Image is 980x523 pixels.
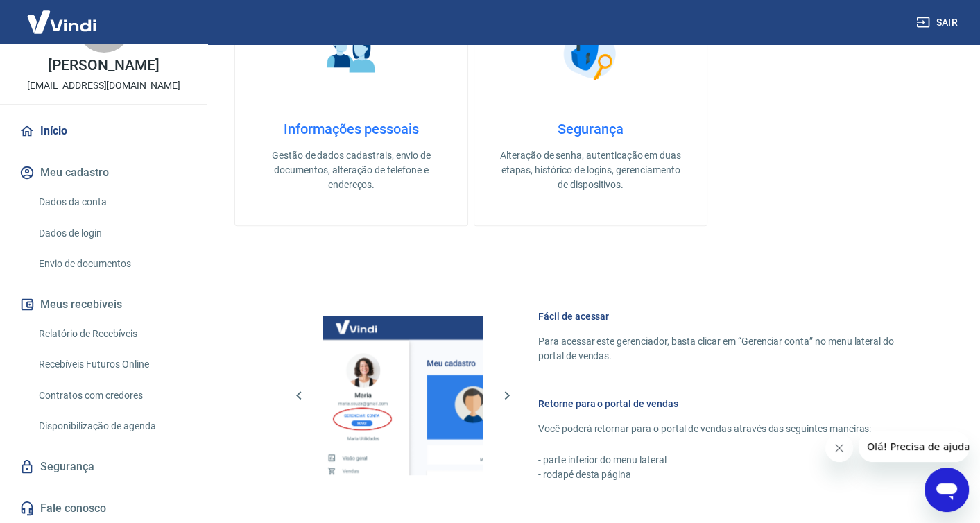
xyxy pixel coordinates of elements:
p: [EMAIL_ADDRESS][DOMAIN_NAME] [27,78,180,93]
p: Você poderá retornar para o portal de vendas através das seguintes maneiras: [538,422,913,436]
h6: Fácil de acessar [538,309,913,323]
a: Envio de documentos [33,250,191,278]
h4: Segurança [497,121,685,137]
img: Informações pessoais [317,18,386,87]
button: Meus recebíveis [17,289,191,320]
p: Para acessar este gerenciador, basta clicar em “Gerenciar conta” no menu lateral do portal de ven... [538,334,913,363]
p: - rodapé desta página [538,468,913,482]
a: Recebíveis Futuros Online [33,350,191,379]
h6: Retorne para o portal de vendas [538,397,913,411]
a: Disponibilização de agenda [33,412,191,440]
img: Imagem da dashboard mostrando o botão de gerenciar conta na sidebar no lado esquerdo [323,316,483,475]
p: Gestão de dados cadastrais, envio de documentos, alteração de telefone e endereços. [257,148,445,192]
p: [PERSON_NAME] [48,58,159,73]
iframe: Mensagem da empresa [859,431,969,462]
a: Dados da conta [33,188,191,216]
img: Segurança [556,18,626,87]
iframe: Botão para abrir a janela de mensagens [925,468,969,512]
h4: Informações pessoais [257,121,445,137]
a: Início [17,116,191,146]
span: Olá! Precisa de ajuda? [8,10,117,21]
iframe: Fechar mensagem [825,434,853,462]
img: Vindi [17,1,107,43]
a: Relatório de Recebíveis [33,320,191,348]
p: - parte inferior do menu lateral [538,453,913,468]
a: Segurança [17,452,191,482]
button: Sair [913,10,963,35]
a: Contratos com credores [33,381,191,410]
a: Dados de login [33,219,191,248]
button: Meu cadastro [17,157,191,188]
p: Alteração de senha, autenticação em duas etapas, histórico de logins, gerenciamento de dispositivos. [497,148,685,192]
